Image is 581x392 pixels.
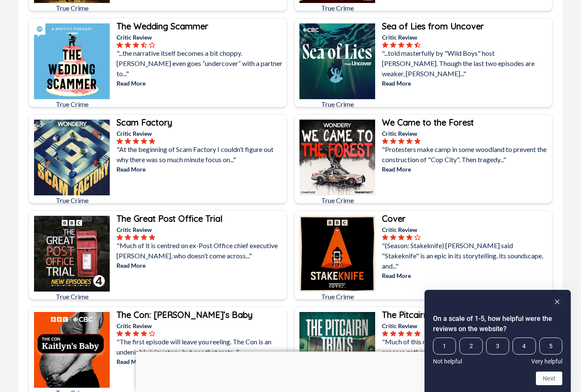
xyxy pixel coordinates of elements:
[117,129,285,138] p: Critic Review
[433,314,562,334] h2: On a scale of 1-5, how helpful were the reviews on the website? Select an option from 1 to 5, wit...
[382,33,550,42] p: Critic Review
[34,216,110,292] img: The Great Post Office Trial
[299,312,375,388] img: The Pitcairn Trials
[136,352,445,390] iframe: Advertisement
[382,213,406,224] b: Cover
[433,358,462,365] span: Not helpful
[117,357,285,366] p: Read More
[552,297,562,307] button: Hide survey
[536,372,562,385] button: Next question
[382,240,550,271] p: "(Season: Stakeknife) [PERSON_NAME] said "Stakeknife" is an epic in its storytelling, its soundsc...
[382,309,452,320] b: The Pitcairn Trials
[299,99,375,109] p: True Crime
[28,210,287,300] a: The Great Post Office TrialTrue CrimeThe Great Post Office TrialCritic Review"Much of it is centr...
[117,33,285,42] p: Critic Review
[117,144,285,165] p: "At the beginning of Scam Factory I couldn’t figure out why there was so much minute focus on..."
[117,165,285,174] p: Read More
[34,99,110,109] p: True Crime
[433,338,456,355] span: 1
[382,48,550,79] p: "...told masterfully by "Wild Boys" host [PERSON_NAME]. Though the last two episodes are weaker, ...
[531,358,562,365] span: Very helpful
[117,79,285,88] p: Read More
[294,210,553,300] a: CoverTrue CrimeCoverCritic Review"(Season: Stakeknife) [PERSON_NAME] said "Stakeknife" is an epic...
[299,292,375,302] p: True Crime
[299,120,375,195] img: We Came to the Forest
[117,21,208,31] b: The Wedding Scammer
[28,18,287,107] a: The Wedding ScammerTrue CrimeThe Wedding ScammerCritic Review"...the narrative itself becomes a b...
[299,23,375,99] img: Sea of Lies from Uncover
[382,165,550,174] p: Read More
[117,48,285,79] p: "...the narrative itself becomes a bit choppy. [PERSON_NAME] even goes “undercover” with a partne...
[34,195,110,206] p: True Crime
[299,3,375,13] p: True Crime
[486,338,509,355] span: 3
[382,79,550,88] p: Read More
[513,338,535,355] span: 4
[34,120,110,195] img: Scam Factory
[433,338,562,365] div: On a scale of 1-5, how helpful were the reviews on the website? Select an option from 1 to 5, wit...
[34,23,110,99] img: The Wedding Scammer
[117,309,253,320] b: The Con: [PERSON_NAME]’s Baby
[382,144,550,165] p: "Protesters make camp in some woodland to prevent the construction of "Cop City". Then tragedy..."
[382,337,550,357] p: "Much of this makes for tough listening but, as the legal process gathers speed, it’s also grippi...
[34,3,110,13] p: True Crime
[382,117,474,128] b: We Came to the Forest
[539,338,562,355] span: 5
[299,195,375,206] p: True Crime
[299,216,375,292] img: Cover
[34,312,110,388] img: The Con: Kaitlyn’s Baby
[117,117,172,128] b: Scam Factory
[459,338,482,355] span: 2
[117,225,285,234] p: Critic Review
[117,240,285,261] p: "Much of it is centred on ex-Post Office chief executive [PERSON_NAME], who doesn’t come across..."
[433,297,562,385] div: On a scale of 1-5, how helpful were the reviews on the website? Select an option from 1 to 5, wit...
[117,261,285,270] p: Read More
[117,321,285,330] p: Critic Review
[382,271,550,280] p: Read More
[117,213,222,224] b: The Great Post Office Trial
[28,114,287,203] a: Scam FactoryTrue CrimeScam FactoryCritic Review"At the beginning of Scam Factory I couldn’t figur...
[382,21,484,31] b: Sea of Lies from Uncover
[34,292,110,302] p: True Crime
[117,337,285,357] p: "The first episode will leave you reeling. The Con is an undeniably juicy story, but one that res...
[294,18,553,107] a: Sea of Lies from UncoverTrue CrimeSea of Lies from UncoverCritic Review"...told masterfully by "W...
[294,114,553,203] a: We Came to the ForestTrue CrimeWe Came to the ForestCritic Review"Protesters make camp in some wo...
[382,129,550,138] p: Critic Review
[382,225,550,234] p: Critic Review
[382,321,550,330] p: Critic Review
